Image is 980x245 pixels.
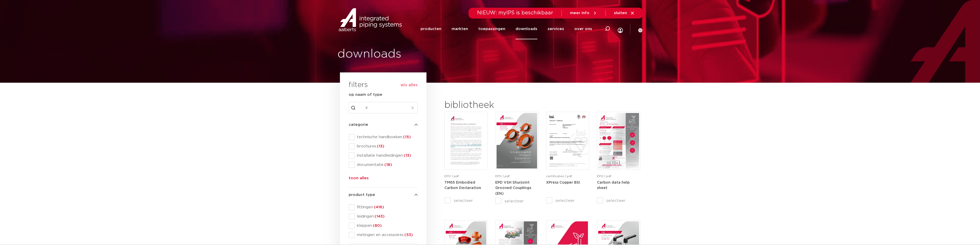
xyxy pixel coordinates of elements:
strong: Carbon data help sheet [597,181,630,190]
a: Carbon data help sheet [597,181,630,190]
h4: product type [349,192,418,198]
a: downloads [516,18,537,39]
span: (13) [403,154,411,157]
strong: EPD VSH Shurjoint Grooved Couplings (EN) [495,181,531,195]
img: NL-Carbon-data-help-sheet-pdf.jpg [598,113,639,168]
div: documentatie(18) [349,162,418,168]
span: (416) [373,205,384,209]
span: EPD | pdf [444,175,459,178]
img: VSH-Shurjoint-Grooved-Couplings_A4EPD_5011512_EN-pdf.jpg [497,113,537,168]
a: meer info [570,11,597,15]
span: leidingen [355,214,418,219]
a: EPD VSH Shurjoint Grooved Couplings (EN) [495,181,531,195]
a: producten [421,18,441,39]
h1: downloads [337,46,488,62]
span: certificaten | pdf [546,175,572,178]
a: services [548,18,564,39]
span: meer info [570,11,589,15]
h3: filters [349,79,368,91]
a: over ons [574,18,592,39]
button: toon alles [349,175,369,183]
div: leidingen(143) [349,213,418,220]
span: NIEUW: myIPS is beschikbaar [477,10,553,15]
span: documentatie [355,162,418,167]
img: XPress_Koper_BSI-pdf.jpg [547,113,588,168]
span: (13) [376,144,384,148]
span: (143) [374,214,385,218]
label: selecteer [495,198,538,204]
span: (18) [384,163,392,167]
span: (15) [402,135,411,139]
span: sluiten [614,11,627,15]
div: brochures(13) [349,143,418,149]
a: XPress Copper BSI [546,181,580,184]
span: (80) [372,224,382,228]
span: (53) [404,233,413,237]
h4: categorie [349,122,418,128]
a: toepassingen [478,18,505,39]
strong: XPress Copper BSI [546,181,580,184]
strong: op naam of type [349,93,382,97]
h2: bibliotheek [444,99,536,111]
span: metingen en accessoires [355,232,418,238]
span: fittingen [355,205,418,210]
strong: TM65 Embodied Carbon Declaration [444,181,481,190]
div: metingen en accessoires(53) [349,232,418,238]
button: wis alles [401,82,418,88]
div: my IPS [618,17,623,41]
label: selecteer [444,197,488,204]
div: kleppen(80) [349,223,418,229]
span: EPD | pdf [495,175,510,178]
a: TM65 Embodied Carbon Declaration [444,181,481,190]
div: fittingen(416) [349,204,418,210]
label: selecteer [546,197,589,204]
img: TM65-Embodied-Carbon-Declaration-pdf.jpg [446,113,486,168]
span: kleppen [355,223,418,228]
span: technische handboeken [355,135,418,140]
span: EPD | pdf [597,175,611,178]
a: sluiten [614,11,635,15]
div: installatie handleidingen(13) [349,153,418,159]
a: markten [452,18,468,39]
div: technische handboeken(15) [349,134,418,140]
span: installatie handleidingen [355,153,418,158]
span: brochures [355,144,418,149]
nav: Menu [421,18,592,39]
label: selecteer [597,197,640,204]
